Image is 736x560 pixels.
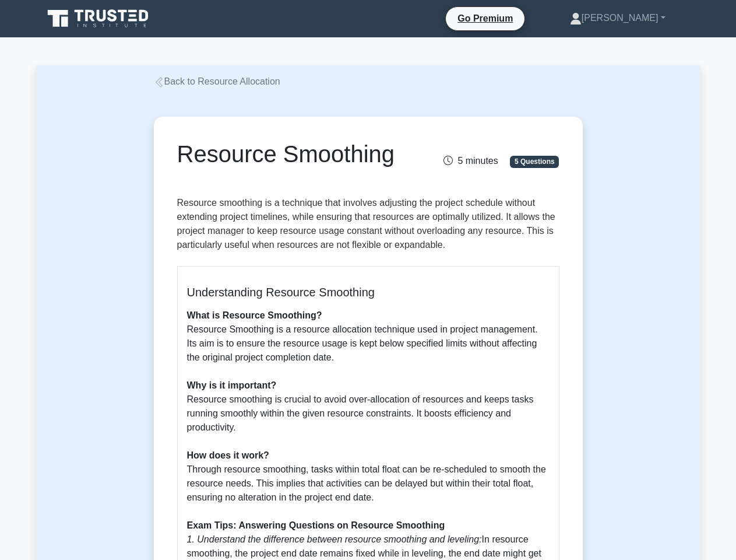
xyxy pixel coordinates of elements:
[154,76,280,86] a: Back to Resource Allocation
[187,450,269,460] b: How does it work?
[542,6,693,30] a: [PERSON_NAME]
[443,156,498,166] span: 5 minutes
[450,11,520,26] a: Go Premium
[187,380,277,390] b: Why is it important?
[177,196,559,257] p: Resource smoothing is a technique that involves adjusting the project schedule without extending ...
[510,156,559,167] span: 5 Questions
[187,520,445,530] b: Exam Tips: Answering Questions on Resource Smoothing
[187,285,550,299] h5: Understanding Resource Smoothing
[187,310,322,320] b: What is Resource Smoothing?
[187,534,482,544] i: 1. Understand the difference between resource smoothing and leveling:
[177,140,427,168] h1: Resource Smoothing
